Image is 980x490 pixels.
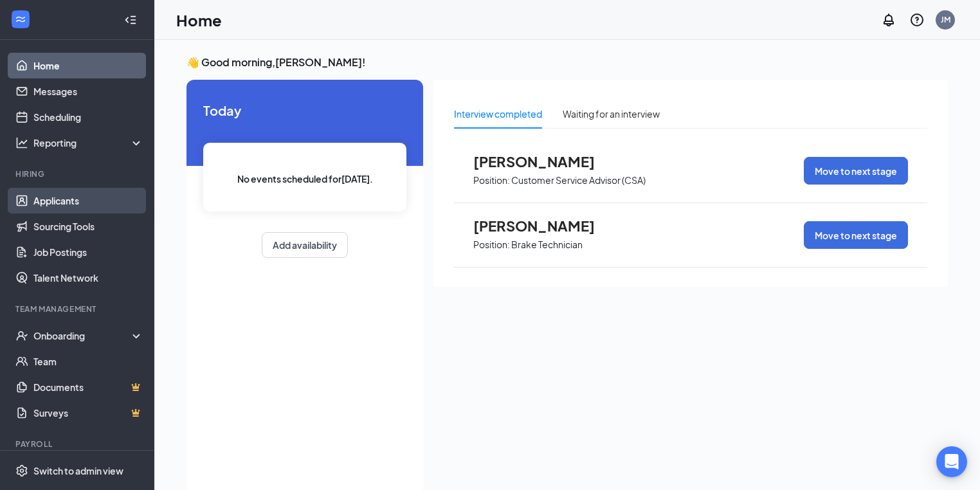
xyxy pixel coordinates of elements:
div: JM [941,14,950,25]
button: Move to next stage [804,157,908,185]
div: Team Management [15,304,141,314]
a: Sourcing Tools [33,213,143,239]
svg: QuestionInfo [909,12,925,28]
div: Payroll [15,439,141,449]
p: Position: [473,239,510,251]
span: [PERSON_NAME] [473,217,615,234]
div: Interview completed [454,107,542,121]
p: Brake Technician [511,239,583,251]
button: Add availability [262,232,348,258]
a: Talent Network [33,265,143,291]
div: Onboarding [33,329,132,342]
a: DocumentsCrown [33,374,143,400]
button: Move to next stage [804,221,908,249]
div: Switch to admin view [33,464,123,477]
a: SurveysCrown [33,400,143,426]
svg: UserCheck [15,329,28,342]
a: Team [33,349,143,374]
p: Position: [473,174,510,186]
svg: WorkstreamLogo [14,13,27,26]
svg: Settings [15,464,28,477]
a: Messages [33,78,143,104]
div: Reporting [33,136,144,149]
svg: Notifications [881,12,896,28]
svg: Analysis [15,136,28,149]
div: Waiting for an interview [563,107,660,121]
span: [PERSON_NAME] [473,153,615,170]
div: Open Intercom Messenger [936,446,967,477]
a: Applicants [33,188,143,213]
h1: Home [176,9,222,31]
div: Hiring [15,168,141,179]
h3: 👋 Good morning, [PERSON_NAME] ! [186,55,948,69]
p: Customer Service Advisor (CSA) [511,174,646,186]
a: Job Postings [33,239,143,265]
span: No events scheduled for [DATE] . [237,172,373,186]
svg: Collapse [124,14,137,26]
a: Scheduling [33,104,143,130]
a: Home [33,53,143,78]
span: Today [203,100,406,120]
